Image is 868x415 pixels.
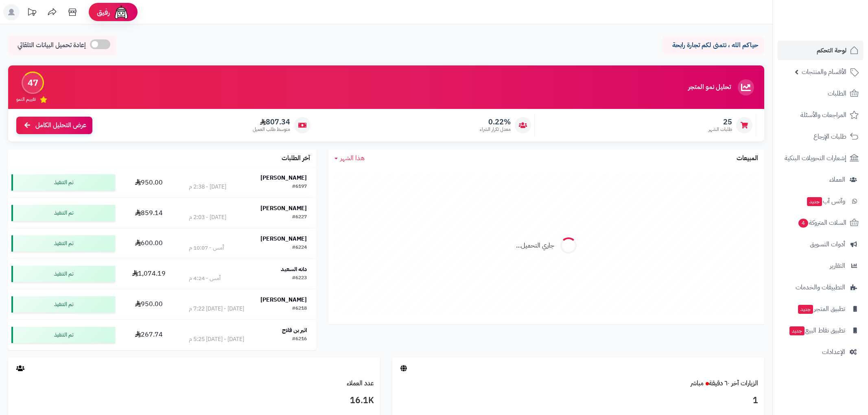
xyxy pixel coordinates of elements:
[778,127,863,146] a: طلبات الإرجاع
[516,241,554,250] div: جاري التحميل...
[118,198,180,228] td: 859.14
[778,235,863,254] a: أدوات التسويق
[292,305,307,313] div: #6218
[292,274,307,282] div: #6223
[708,126,732,133] span: طلبات الشهر
[260,204,307,213] strong: [PERSON_NAME]
[800,109,846,121] span: المراجعات والأسئلة
[118,289,180,319] td: 950.00
[189,274,221,282] div: أمس - 4:24 م
[802,66,846,78] span: الأقسام والمنتجات
[260,235,307,243] strong: [PERSON_NAME]
[796,282,845,293] span: التطبيقات والخدمات
[778,321,863,340] a: تطبيق نقاط البيعجديد
[281,265,307,274] strong: دانه السعيد
[778,105,863,125] a: المراجعات والأسئلة
[253,126,290,133] span: متوسط طلب العميل
[292,213,307,222] div: #6227
[813,131,846,142] span: طلبات الإرجاع
[810,239,845,250] span: أدوات التسويق
[11,266,115,282] div: تم التنفيذ
[798,219,808,228] span: 4
[347,378,374,388] a: عدد العملاء
[118,167,180,198] td: 950.00
[398,394,758,408] h3: 1
[16,117,92,134] a: عرض التحليل الكامل
[189,244,224,252] div: أمس - 10:07 م
[778,170,863,189] a: العملاء
[785,152,846,164] span: إشعارات التحويلات البنكية
[778,148,863,168] a: إشعارات التحويلات البنكية
[292,335,307,343] div: #6216
[830,260,845,272] span: التقارير
[778,84,863,103] a: الطلبات
[708,117,732,126] span: 25
[282,326,307,335] strong: اثير بن فلاج
[189,335,244,343] div: [DATE] - [DATE] 5:25 م
[189,213,226,222] div: [DATE] - 2:03 م
[292,244,307,252] div: #6224
[806,196,845,207] span: وآتس آب
[16,96,36,103] span: تقييم النمو
[22,4,42,22] a: تحديثات المنصة
[11,235,115,252] div: تم التنفيذ
[798,217,846,228] span: السلات المتروكة
[282,155,310,162] h3: آخر الطلبات
[778,278,863,297] a: التطبيقات والخدمات
[778,256,863,276] a: التقارير
[480,117,511,126] span: 0.22%
[260,295,307,304] strong: [PERSON_NAME]
[118,320,180,350] td: 267.74
[292,183,307,191] div: #6197
[691,378,704,388] small: مباشر
[260,174,307,182] strong: [PERSON_NAME]
[778,213,863,232] a: السلات المتروكة4
[113,4,129,20] img: ai-face.png
[189,305,244,313] div: [DATE] - [DATE] 7:22 م
[118,259,180,289] td: 1,074.19
[778,41,863,60] a: لوحة التحكم
[669,41,758,50] p: حياكم الله ، نتمنى لكم تجارة رابحة
[797,303,845,315] span: تطبيق المتجر
[11,174,115,191] div: تم التنفيذ
[11,296,115,313] div: تم التنفيذ
[691,378,758,388] a: الزيارات آخر ٦٠ دقيقةمباشر
[789,326,805,335] span: جديد
[789,325,845,336] span: تطبيق نقاط البيع
[822,346,845,358] span: الإعدادات
[35,121,86,130] span: عرض التحليل الكامل
[17,41,86,50] span: إعادة تحميل البيانات التلقائي
[778,299,863,319] a: تطبيق المتجرجديد
[253,117,290,126] span: 807.34
[807,197,822,206] span: جديد
[798,305,813,314] span: جديد
[189,183,226,191] div: [DATE] - 2:38 م
[817,45,846,56] span: لوحة التحكم
[829,174,845,185] span: العملاء
[737,155,758,162] h3: المبيعات
[14,394,374,408] h3: 16.1K
[778,342,863,362] a: الإعدادات
[340,153,365,163] span: هذا الشهر
[688,84,731,91] h3: تحليل نمو المتجر
[480,126,511,133] span: معدل تكرار الشراء
[97,7,110,17] span: رفيق
[11,327,115,343] div: تم التنفيذ
[828,88,846,99] span: الطلبات
[11,205,115,221] div: تم التنفيذ
[118,228,180,259] td: 600.00
[335,154,365,163] a: هذا الشهر
[778,191,863,211] a: وآتس آبجديد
